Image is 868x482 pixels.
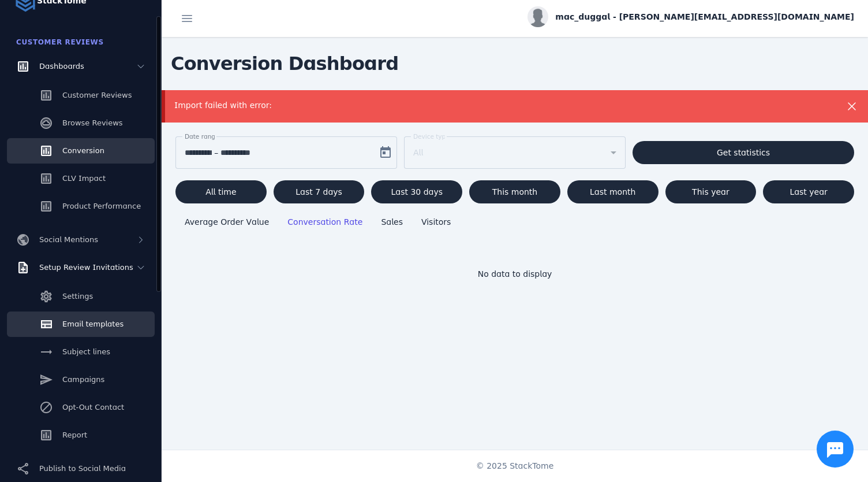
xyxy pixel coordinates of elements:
span: Setup Review Invitations [39,263,133,272]
span: Social Mentions [39,235,98,244]
span: This month [492,188,538,196]
span: Campaigns [62,375,104,384]
a: Settings [7,284,155,309]
span: © 2025 StackTome [476,460,554,472]
button: This year [665,180,757,203]
button: Last year [763,180,854,203]
span: – [214,146,218,160]
a: Conversion [7,138,155,164]
mat-label: Date range [185,133,219,140]
div: Import failed with error: [174,99,790,112]
span: Last 30 days [391,188,443,196]
a: CLV Impact [7,166,155,191]
button: Last 7 days [274,180,365,203]
a: Customer Reviews [7,83,155,108]
span: Customer Reviews [62,91,132,99]
img: profile.jpg [527,6,548,27]
span: Browse Reviews [62,118,123,127]
span: Dashboards [39,62,84,71]
a: Campaigns [7,367,155,392]
button: Open calendar [374,141,397,164]
button: Last 30 days [371,180,462,203]
button: Get statistics [633,141,854,164]
span: Last 7 days [295,188,342,196]
a: Product Performance [7,194,155,219]
mat-label: Device type [413,133,450,140]
span: This year [692,188,729,196]
span: Conversion [62,146,104,155]
button: mac_duggal - [PERSON_NAME][EMAIL_ADDRESS][DOMAIN_NAME] [527,6,854,27]
span: Visitors [421,217,451,227]
button: Last month [567,180,659,203]
button: All time [175,180,267,203]
span: Subject lines [62,347,110,356]
span: Product Performance [62,202,141,210]
span: Email templates [62,320,124,328]
a: Opt-Out Contact [7,395,155,420]
span: Sales [381,217,403,227]
span: Opt-Out Contact [62,403,124,411]
span: Last year [790,188,827,196]
a: Publish to Social Media [7,456,155,481]
span: Report [62,431,87,439]
span: Get statistics [717,149,770,157]
button: This month [469,180,560,203]
span: Average Order Value [185,217,269,227]
span: Customer Reviews [16,38,104,46]
span: Conversion Dashboard [162,45,407,82]
span: Settings [62,292,93,301]
span: No data to display [478,269,552,279]
span: Publish to Social Media [39,464,126,473]
span: All time [205,188,236,196]
span: mac_duggal - [PERSON_NAME][EMAIL_ADDRESS][DOMAIN_NAME] [555,11,854,23]
a: Email templates [7,312,155,337]
span: CLV Impact [62,174,106,183]
span: Last month [590,188,635,196]
a: Browse Reviews [7,110,155,136]
a: Subject lines [7,339,155,365]
span: Conversation Rate [287,217,362,227]
a: Report [7,422,155,448]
